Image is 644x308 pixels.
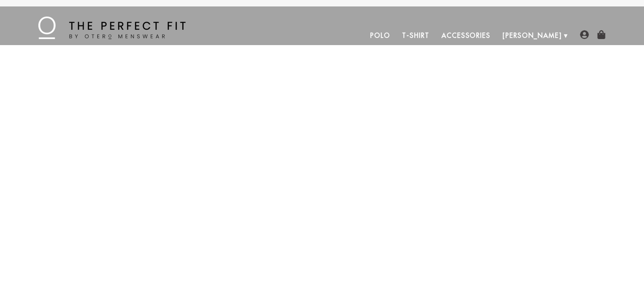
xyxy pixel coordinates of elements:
img: user-account-icon.png [580,30,589,39]
a: Accessories [436,26,497,45]
img: shopping-bag-icon.png [597,30,606,39]
a: T-Shirt [396,26,435,45]
a: [PERSON_NAME] [497,26,568,45]
img: The Perfect Fit - by Otero Menswear - Logo [38,17,186,39]
a: Polo [364,26,396,45]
